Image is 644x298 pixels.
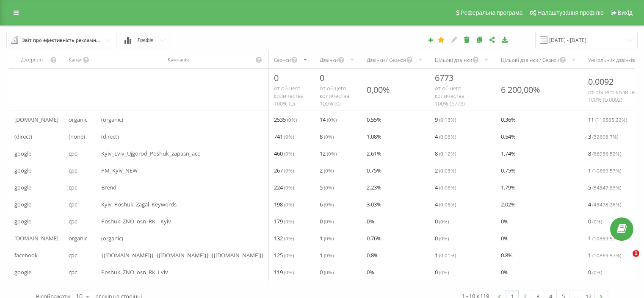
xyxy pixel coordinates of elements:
span: ( 0 %) [439,218,449,225]
i: Редагувати звіт [451,36,458,42]
span: 9 [435,114,456,125]
span: 1 [435,250,456,260]
span: google [14,148,31,159]
span: google [14,216,31,226]
span: 4 [588,199,621,209]
span: (organic) [101,233,123,243]
span: ( 0 %) [284,252,294,259]
span: cpc [69,216,77,226]
span: ( 0.03 %) [439,167,456,174]
span: 0 [435,233,449,243]
i: Поділитися налаштуваннями звіту [489,36,496,42]
span: Kyiv_Poshuk_Zagal_Keywords [101,199,177,209]
span: 8 [320,131,334,142]
i: Видалити звіт [463,36,470,42]
span: ( 0 %) [324,218,334,225]
div: Дзвінки / Сеанси [367,56,406,64]
span: ( 0 %) [327,116,337,123]
span: ( 10869.57 %) [592,235,621,242]
div: scrollable content [9,51,635,281]
iframe: Intercom live chat [615,250,636,270]
div: Звіт про ефективність рекламних кампаній [22,36,102,45]
button: Графік [121,32,169,48]
div: Джерело [14,56,50,64]
span: 2.23 % [367,182,381,192]
div: Дзвінки [320,56,338,64]
span: google [14,165,31,175]
span: google [14,182,31,192]
span: Kyiv_Lviv_Ujgorod_Poshuk_zapasn_acc [101,148,200,159]
span: ( 0 %) [324,269,334,276]
span: 2.61 % [367,148,381,159]
span: 0.76 % [367,233,381,243]
span: 0 % [501,267,509,277]
span: 5 [588,182,621,192]
span: 0 % [367,216,374,226]
div: Цільові дзвінки / Сеанси [501,56,559,64]
span: 8 [435,148,456,159]
span: 1 [320,233,334,243]
span: ( 0 %) [324,133,334,140]
span: 1.79 % [501,182,516,192]
span: 224 [274,182,294,192]
span: ( 0 %) [284,201,294,208]
span: 1.74 % [501,148,516,159]
span: 6773 [435,72,453,84]
i: Копіювати звіт [476,36,483,42]
span: 4 [435,199,456,209]
div: 6 200,00% [501,84,540,95]
span: ( 0 %) [287,116,297,123]
span: (organic) [101,114,123,125]
span: 0.36 % [501,114,516,125]
span: [DOMAIN_NAME] [14,233,58,243]
span: ( 0 %) [592,269,602,276]
i: Завантажити звіт [501,36,509,42]
span: Реферальна програма [461,9,523,16]
span: {{[DOMAIN_NAME]}}_{{[DOMAIN_NAME]}}_{{[DOMAIN_NAME]}} [101,250,264,260]
div: Кампанія [101,56,255,64]
span: 4 [435,182,456,192]
span: 8 [588,148,621,159]
span: ( 0 %) [324,252,334,259]
span: ( 10869.57 %) [592,167,621,174]
span: 0.75 % [501,165,516,175]
span: 0 [435,267,449,277]
span: cpc [69,165,77,175]
span: ( 119565.22 %) [595,116,627,123]
span: ( 0 %) [324,167,334,174]
span: (none) [69,131,85,142]
span: Вихід [618,9,633,16]
span: 0 % [501,233,509,243]
span: ( 10869.57 %) [592,252,621,259]
span: 6 [320,199,334,209]
span: от общего количества 100% ( 0 ) [320,84,349,107]
span: ( 0 %) [284,184,294,191]
span: google [14,267,31,277]
span: 1 [588,165,621,175]
span: 0.8 % [367,250,379,260]
span: (direct) [101,131,119,142]
span: от общего количества 100% ( 6773 ) [435,84,465,107]
span: ( 86956.52 %) [592,150,621,157]
span: 0 [274,72,279,84]
span: 1 [588,250,621,260]
span: ( 0 %) [284,218,294,225]
span: 267 [274,165,294,175]
span: 2 [435,165,456,175]
span: ( 0 %) [327,150,337,157]
span: cpc [69,267,77,277]
span: ( 0.13 %) [439,116,456,123]
span: cpc [69,148,77,159]
span: cpc [69,250,77,260]
span: Графік [138,37,153,43]
span: ( 43478.26 %) [592,201,621,208]
span: 0.54 % [501,131,516,142]
span: ( 32608.7 %) [592,133,618,140]
span: Poshuk_ZNO_osn_RK_Lviv [101,267,168,277]
span: ( 0 %) [284,133,294,140]
span: 5 [320,182,334,192]
span: 0 [320,267,334,277]
span: 198 [274,199,294,209]
div: Унікальних дзвінків [588,56,635,64]
span: ( 0.12 %) [439,150,456,157]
